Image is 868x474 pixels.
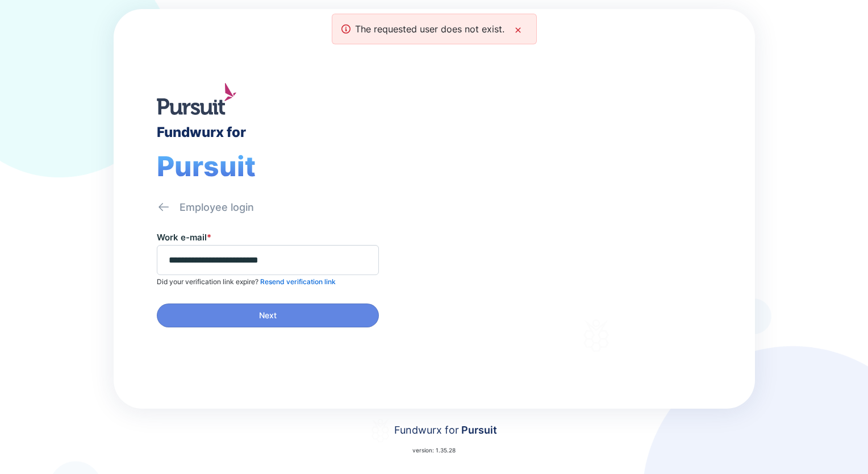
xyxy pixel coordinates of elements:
span: Pursuit [459,424,497,436]
span: The requested user does not exist. [355,23,504,35]
button: Next [157,303,379,327]
span: Next [259,310,277,321]
div: Fundwurx for [157,124,246,140]
p: Did your verification link expire? [157,277,336,286]
span: Resend verification link [260,277,336,286]
p: version: 1.35.28 [412,446,456,455]
img: logo.jpg [157,83,236,115]
div: Fundwurx [499,175,629,202]
div: Thank you for choosing Fundwurx as your partner in driving positive social impact! [499,226,694,257]
span: Pursuit [157,149,256,183]
div: Fundwurx for [394,422,497,438]
label: Work e-mail [157,232,211,243]
div: Employee login [180,201,254,214]
div: Welcome to [499,160,588,171]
